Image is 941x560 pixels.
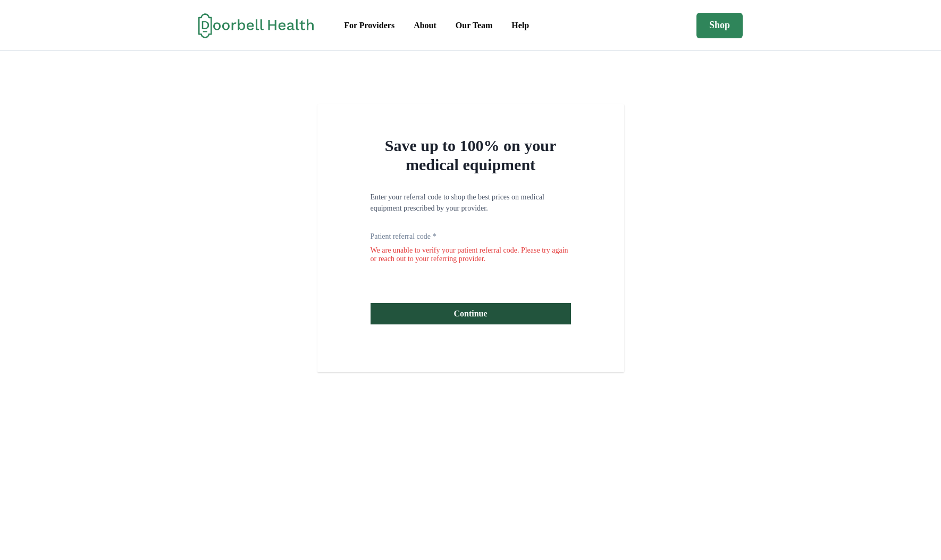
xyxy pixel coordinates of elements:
a: For Providers [335,15,403,36]
a: Help [503,15,537,36]
div: Help [511,19,529,32]
p: Enter your referral code to shop the best prices on medical equipment prescribed by your provider. [371,191,571,214]
a: Our Team [447,15,501,36]
button: Continue [371,303,571,324]
div: About [414,19,436,32]
a: Shop [696,13,743,38]
a: About [405,15,445,36]
div: Our Team [456,19,493,32]
div: For Providers [344,19,394,32]
div: We are unable to verify your patient referral code. Please try again or reach out to your referri... [371,246,571,263]
label: Patient referral code [371,231,437,242]
h2: Save up to 100% on your medical equipment [371,136,571,174]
